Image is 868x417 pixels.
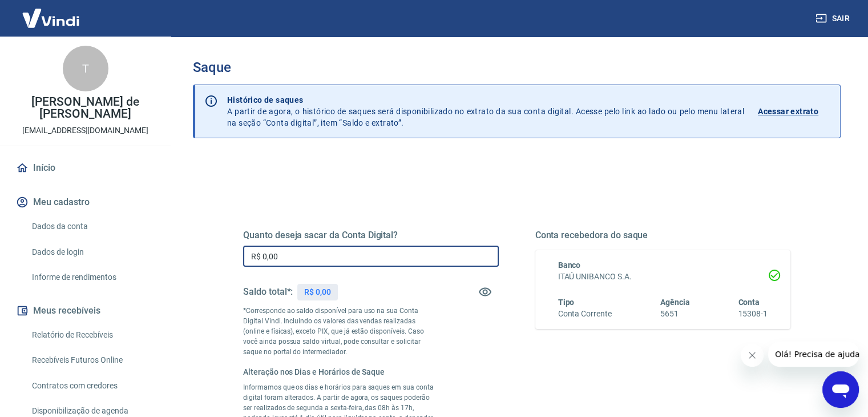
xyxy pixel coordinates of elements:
span: Agência [660,298,690,307]
p: Acessar extrato [758,106,818,117]
p: [PERSON_NAME] de [PERSON_NAME] [9,96,162,120]
h5: Conta recebedora do saque [535,230,791,241]
a: Relatório de Recebíveis [27,323,157,347]
iframe: Botão para abrir a janela de mensagens [822,371,859,408]
h5: Quanto deseja sacar da Conta Digital? [243,230,499,241]
span: Olá! Precisa de ajuda? [7,8,96,17]
span: Banco [558,260,581,270]
span: Tipo [558,298,575,307]
a: Dados da conta [27,215,157,238]
p: A partir de agora, o histórico de saques será disponibilizado no extrato da sua conta digital. Ac... [227,94,744,129]
iframe: Fechar mensagem [741,344,764,367]
button: Meus recebíveis [14,298,157,323]
a: Contratos com credores [27,374,157,398]
button: Sair [813,8,854,29]
a: Início [14,155,157,181]
div: T [63,46,108,91]
a: Dados de login [27,240,157,264]
span: Conta [738,298,760,307]
button: Meu cadastro [14,190,157,215]
h6: Alteração nos Dias e Horários de Saque [243,366,435,378]
iframe: Mensagem da empresa [768,342,859,367]
a: Informe de rendimentos [27,266,157,289]
p: *Corresponde ao saldo disponível para uso na sua Conta Digital Vindi. Incluindo os valores das ve... [243,306,435,357]
h5: Saldo total*: [243,286,293,298]
img: Vindi [14,1,88,35]
h6: ITAÚ UNIBANCO S.A. [558,271,768,283]
h6: 5651 [660,308,690,320]
a: Recebíveis Futuros Online [27,348,157,372]
h6: Conta Corrente [558,308,612,320]
p: [EMAIL_ADDRESS][DOMAIN_NAME] [22,125,148,137]
h6: 15308-1 [738,308,768,320]
h3: Saque [193,59,841,75]
p: Histórico de saques [227,94,744,106]
a: Acessar extrato [758,94,831,129]
p: R$ 0,00 [304,286,331,298]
